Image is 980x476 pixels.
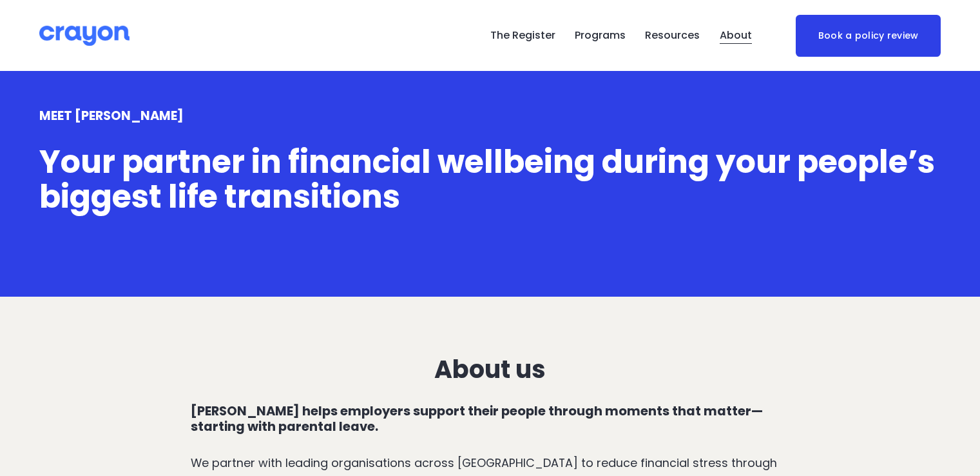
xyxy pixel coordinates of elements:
[645,25,700,46] a: folder dropdown
[796,15,941,57] a: Book a policy review
[39,25,130,47] img: Crayon
[191,402,763,435] strong: [PERSON_NAME] helps employers support their people through moments that matter—starting with pare...
[575,26,626,45] span: Programs
[191,355,789,383] h3: About us
[720,25,752,46] a: folder dropdown
[39,140,941,219] span: Your partner in financial wellbeing during your people’s biggest life transitions
[490,25,555,46] a: The Register
[575,25,626,46] a: folder dropdown
[720,26,752,45] span: About
[645,26,700,45] span: Resources
[39,108,941,123] h4: MEET [PERSON_NAME]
